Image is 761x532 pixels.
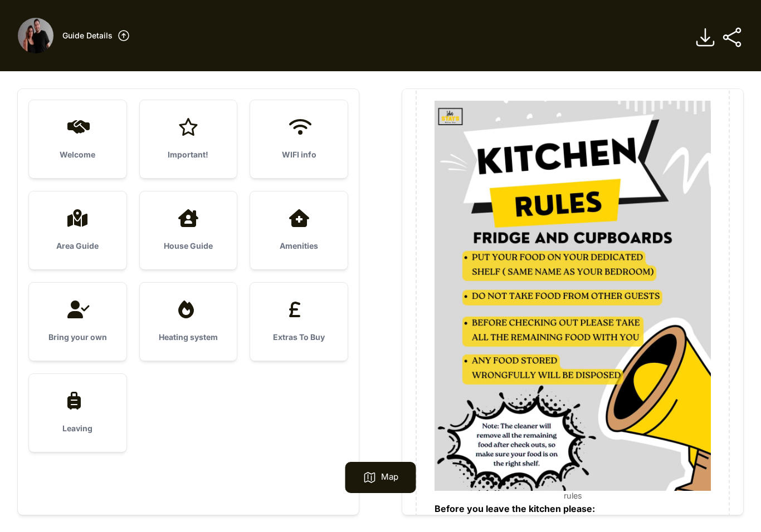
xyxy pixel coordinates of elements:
[158,332,219,343] h3: Heating system
[62,29,130,42] a: Guide Details
[47,149,109,160] h3: Welcome
[47,240,109,252] h3: Area Guide
[268,240,330,252] h3: Amenities
[435,491,711,500] figcaption: rules
[158,240,219,252] h3: House Guide
[381,471,398,484] p: Map
[140,191,237,269] a: House Guide
[140,283,237,361] a: Heating system
[158,149,219,160] h3: Important!
[250,191,348,269] a: Amenities
[140,100,237,178] a: Important!
[268,149,330,160] h3: WIFI info
[62,30,113,41] h3: Guide Details
[250,100,348,178] a: WIFI info
[435,101,711,491] img: xylkcfcxulghm3zpves1i8dct8yx
[29,283,126,361] a: Bring your own
[47,332,109,343] h3: Bring your own
[435,503,595,514] strong: Before you leave the kitchen please:
[268,332,330,343] h3: Extras To Buy
[29,374,126,452] a: Leaving
[47,423,109,434] h3: Leaving
[18,18,53,53] img: fyg012wjad9tg46yi4q0sdrdjd51
[29,191,126,269] a: Area Guide
[250,283,348,361] a: Extras To Buy
[29,100,126,178] a: Welcome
